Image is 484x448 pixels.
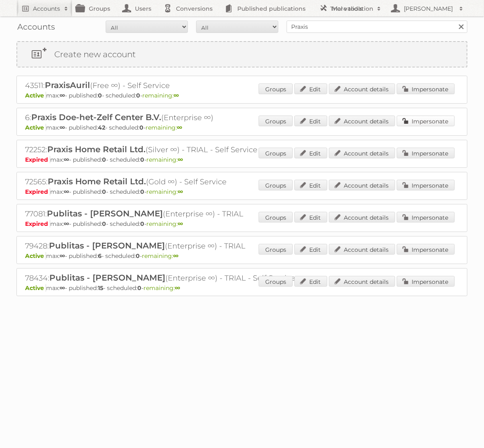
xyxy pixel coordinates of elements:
[294,276,327,287] a: Edit
[25,124,459,131] p: max: - published: - scheduled: -
[259,276,293,287] a: Groups
[397,212,455,223] a: Impersonate
[294,84,327,94] a: Edit
[177,124,182,131] strong: ∞
[139,124,144,131] strong: 0
[397,148,455,158] a: Impersonate
[47,209,163,218] span: Publitas - [PERSON_NAME]
[140,156,144,163] strong: 0
[98,92,102,99] strong: 0
[49,273,165,283] span: Publitas - [PERSON_NAME]
[175,284,180,292] strong: ∞
[402,5,455,13] h2: [PERSON_NAME]
[25,124,46,131] span: Active
[98,124,105,131] strong: 42
[329,212,395,223] a: Account details
[329,180,395,190] a: Account details
[294,180,327,190] a: Edit
[25,156,459,163] p: max: - published: - scheduled: -
[259,180,293,190] a: Groups
[25,92,459,99] p: max: - published: - scheduled: -
[60,92,65,99] strong: ∞
[140,220,144,227] strong: 0
[25,92,46,99] span: Active
[25,284,46,292] span: Active
[329,244,395,255] a: Account details
[329,116,395,126] a: Account details
[98,252,102,260] strong: 6
[60,284,65,292] strong: ∞
[178,188,183,195] strong: ∞
[25,220,50,227] span: Expired
[142,92,179,99] span: remaining:
[102,220,106,227] strong: 0
[33,5,60,13] h2: Accounts
[25,80,313,91] h2: 43511: (Free ∞) - Self Service
[25,156,50,163] span: Expired
[64,156,69,163] strong: ∞
[259,84,293,94] a: Groups
[136,252,140,260] strong: 0
[146,188,183,195] span: remaining:
[259,148,293,158] a: Groups
[259,244,293,255] a: Groups
[25,176,313,187] h2: 72565: (Gold ∞) - Self Service
[294,116,327,126] a: Edit
[25,252,459,260] p: max: - published: - scheduled: -
[45,80,90,90] span: PraxisAuril
[25,284,459,292] p: max: - published: - scheduled: -
[329,84,395,94] a: Account details
[294,212,327,223] a: Edit
[60,124,65,131] strong: ∞
[25,144,313,155] h2: 72252: (Silver ∞) - TRIAL - Self Service
[102,156,106,163] strong: 0
[259,212,293,223] a: Groups
[397,276,455,287] a: Impersonate
[178,220,183,227] strong: ∞
[25,209,313,219] h2: 77081: (Enterprise ∞) - TRIAL
[397,116,455,126] a: Impersonate
[332,5,373,13] h2: More tools
[98,284,103,292] strong: 15
[49,241,165,251] span: Publitas - [PERSON_NAME]
[329,276,395,287] a: Account details
[397,244,455,255] a: Impersonate
[140,188,144,195] strong: 0
[64,188,69,195] strong: ∞
[178,156,183,163] strong: ∞
[25,241,313,251] h2: 79428: (Enterprise ∞) - TRIAL
[137,284,141,292] strong: 0
[142,252,178,260] span: remaining:
[144,284,180,292] span: remaining:
[31,112,161,122] span: Praxis Doe-het-Zelf Center B.V.
[294,148,327,158] a: Edit
[25,188,50,195] span: Expired
[146,156,183,163] span: remaining:
[25,252,46,260] span: Active
[25,188,459,195] p: max: - published: - scheduled: -
[25,220,459,227] p: max: - published: - scheduled: -
[146,220,183,227] span: remaining:
[174,92,179,99] strong: ∞
[136,92,140,99] strong: 0
[102,188,106,195] strong: 0
[48,176,146,186] span: Praxis Home Retail Ltd.
[64,220,69,227] strong: ∞
[60,252,65,260] strong: ∞
[259,116,293,126] a: Groups
[173,252,178,260] strong: ∞
[294,244,327,255] a: Edit
[25,273,313,283] h2: 78434: (Enterprise ∞) - TRIAL - Self Service
[329,148,395,158] a: Account details
[397,180,455,190] a: Impersonate
[17,42,467,67] a: Create new account
[25,112,313,123] h2: 6: (Enterprise ∞)
[397,84,455,94] a: Impersonate
[146,124,182,131] span: remaining:
[47,144,146,154] span: Praxis Home Retail Ltd.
